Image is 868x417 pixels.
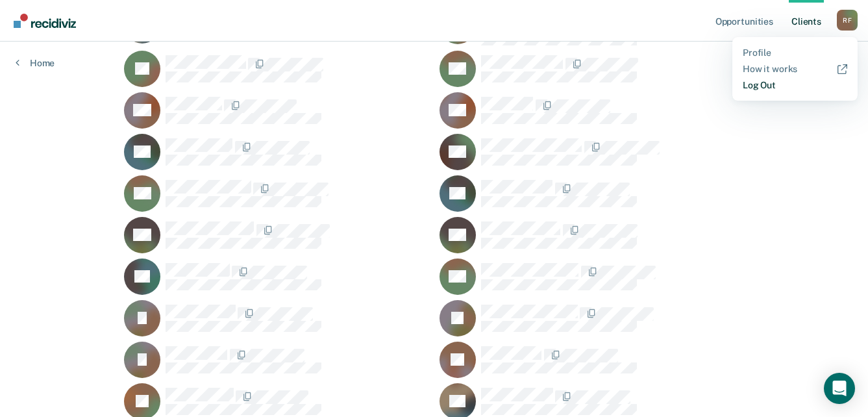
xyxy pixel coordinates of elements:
img: Recidiviz [14,14,76,28]
div: R F [837,10,858,31]
a: How it works [743,64,847,75]
div: Open Intercom Messenger [824,373,855,404]
a: Profile [743,47,847,58]
a: Log Out [743,80,847,91]
a: Home [16,57,55,69]
button: Profile dropdown button [837,10,858,31]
